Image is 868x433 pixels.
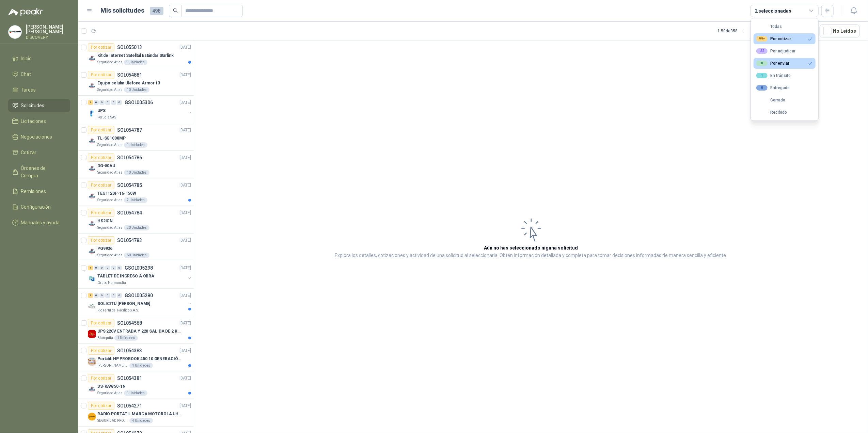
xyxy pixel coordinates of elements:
p: Seguridad Atlas [97,170,123,175]
p: SOL054784 [117,210,142,215]
div: 4 Unidades [129,418,153,423]
span: 498 [150,7,163,15]
p: UPS 220V ENTRADA Y 220 SALIDA DE 2 KVA [97,328,182,335]
a: Configuración [8,201,70,213]
div: 10 Unidades [124,87,149,93]
img: Company Logo [88,385,96,393]
div: 0 [99,266,105,270]
p: UPS [97,108,106,114]
div: 1 [88,293,93,298]
div: 0 [111,293,116,298]
img: Company Logo [88,54,96,62]
p: [DATE] [179,44,191,51]
p: [DATE] [179,292,191,299]
p: [DATE] [179,72,191,78]
div: Cerrado [756,98,785,102]
div: 0 [105,100,110,105]
div: En tránsito [756,73,791,78]
div: 1 Unidades [124,142,147,148]
p: Seguridad Atlas [97,225,123,230]
img: Company Logo [88,220,96,228]
p: SOLICITU [PERSON_NAME] [97,301,150,307]
p: DS-KAW50-1N [97,383,126,390]
div: 0 [111,100,116,105]
button: Recibido [754,107,816,118]
div: Por cotizar [88,126,114,134]
p: TEG1120P-16-150W [97,190,136,197]
a: Licitaciones [8,115,70,128]
p: [DATE] [179,348,191,354]
a: Remisiones [8,185,70,198]
div: 0 [99,100,105,105]
div: 0 [117,266,122,270]
div: Entregado [756,85,790,91]
span: Tareas [21,86,36,94]
span: Chat [21,70,31,78]
button: No Leídos [820,25,860,37]
p: TABLET DE INGRESO A OBRA [97,273,154,279]
div: 1 - 50 de 358 [717,26,759,36]
a: Por cotizarSOL054785[DATE] Company LogoTEG1120P-16-150WSeguridad Atlas2 Unidades [78,178,194,206]
p: Seguridad Atlas [97,197,123,203]
div: Por cotizar [88,209,114,217]
img: Company Logo [88,137,96,145]
img: Company Logo [88,164,96,173]
div: Por cotizar [88,181,114,189]
div: Por cotizar [88,402,114,410]
div: 0 [117,293,122,298]
p: DISCOVERY [26,35,70,39]
span: Cotizar [21,149,37,156]
div: Por cotizar [88,43,114,51]
p: [DATE] [179,99,191,106]
a: Por cotizarSOL054881[DATE] Company LogoEquipo celular Ulefone Armor 13Seguridad Atlas10 Unidades [78,68,194,96]
a: Por cotizarSOL054786[DATE] Company LogoDG-50AUSeguridad Atlas10 Unidades [78,151,194,178]
p: [PERSON_NAME] [PERSON_NAME] [26,25,70,34]
p: [DATE] [179,210,191,216]
img: Company Logo [88,330,96,338]
a: Por cotizarSOL054784[DATE] Company LogoHS2ICNSeguridad Atlas20 Unidades [78,206,194,234]
div: 0 [105,293,110,298]
div: 1 [756,73,768,78]
p: SOL054568 [117,321,142,325]
a: Por cotizarSOL055013[DATE] Company LogoKit de Internet Satelital Estándar StarlinkSeguridad Atlas... [78,41,194,68]
div: Por cotizar [88,154,114,162]
div: 0 [756,85,768,91]
p: [DATE] [179,155,191,161]
p: SOL054381 [117,376,142,381]
div: 1 Unidades [124,390,147,396]
div: 1 Unidades [114,335,138,341]
img: Company Logo [88,82,96,90]
span: Inicio [21,55,32,62]
p: Blanquita [97,335,113,341]
div: 0 [99,293,105,298]
button: 0Entregado [754,82,816,93]
p: SOL054785 [117,183,142,188]
div: 22 [756,48,768,54]
p: Seguridad Atlas [97,60,123,65]
a: Por cotizarSOL054383[DATE] Company LogoPortátil: HP PROBOOK 450 10 GENERACIÓN PROCESADOR INTEL CO... [78,344,194,371]
button: Todas [754,21,816,32]
p: Explora los detalles, cotizaciones y actividad de una solicitud al seleccionarla. Obtén informaci... [335,252,727,260]
div: 60 Unidades [124,253,149,258]
div: 0 [756,61,768,66]
p: Grupo Normandía [97,280,126,286]
img: Logo peakr [8,8,43,16]
a: Inicio [8,52,70,65]
p: [DATE] [179,320,191,326]
div: 0 [117,100,122,105]
p: [DATE] [179,127,191,133]
div: 0 [94,100,99,105]
p: Kit de Internet Satelital Estándar Starlink [97,52,174,59]
span: Configuración [21,203,51,211]
p: DG-50AU [97,163,115,169]
div: 0 [94,293,99,298]
span: Remisiones [21,188,46,195]
div: 1 [88,100,93,105]
p: SEGURIDAD PROVISER LTDA [97,418,128,423]
button: 22Por adjudicar [754,46,816,57]
div: 99+ [756,36,768,42]
div: 1 Unidades [129,363,153,368]
img: Company Logo [88,413,96,421]
p: [DATE] [179,265,191,271]
a: Por cotizarSOL054783[DATE] Company LogoPG9936Seguridad Atlas60 Unidades [78,234,194,261]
